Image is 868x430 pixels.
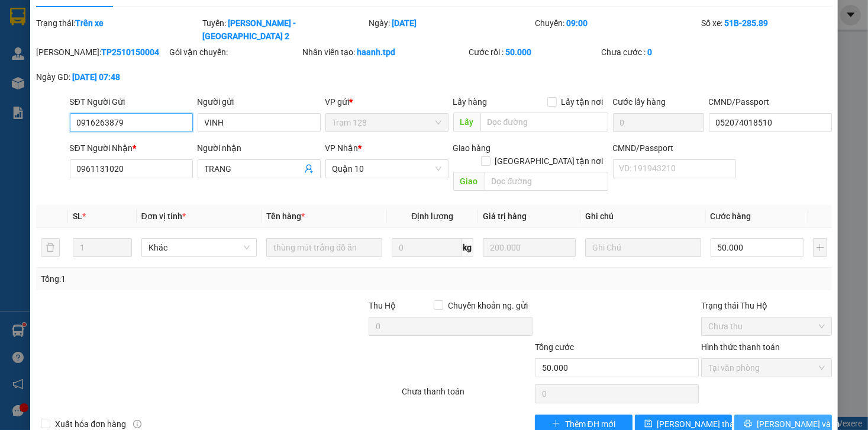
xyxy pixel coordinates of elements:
[51,15,127,28] strong: CTY XE KHÁCH
[700,17,833,43] div: Số xe:
[453,113,480,131] span: Lấy
[647,47,652,57] b: 0
[534,17,700,43] div: Chuyến:
[367,17,534,43] div: Ngày:
[453,172,485,191] span: Giao
[107,5,128,15] span: 11:57
[708,317,825,335] span: Chưa thu
[709,95,832,108] div: CMND/Passport
[411,211,453,221] span: Định lượng
[462,238,473,257] span: kg
[552,419,560,429] span: plus
[202,18,296,41] b: [PERSON_NAME] - [GEOGRAPHIC_DATA] 2
[724,18,768,28] b: 51B-285.89
[198,142,321,155] div: Người nhận
[333,160,441,178] span: Quận 10
[71,43,123,52] span: 02513607707
[325,95,448,108] div: VP gửi
[711,211,751,221] span: Cước hàng
[483,238,576,257] input: 0
[469,46,599,59] div: Cước rồi :
[613,142,736,155] div: CMND/Passport
[505,47,531,57] b: 50.000
[485,172,608,191] input: Dọc đường
[101,47,159,57] b: TP2510150004
[75,18,104,28] b: Trên xe
[72,72,120,82] b: [DATE] 07:48
[585,238,701,257] input: Ghi Chú
[4,76,73,86] strong: N.gửi:
[149,239,250,256] span: Khác
[453,97,488,107] span: Lấy hàng
[480,113,608,131] input: Dọc đường
[613,97,666,107] label: Cước lấy hàng
[708,359,825,377] span: Tại văn phòng
[701,342,780,352] label: Hình thức thanh toán
[491,155,608,168] span: [GEOGRAPHIC_DATA] tận nơi
[483,211,527,221] span: Giá trị hàng
[36,46,167,59] div: [PERSON_NAME]:
[304,164,314,174] span: user-add
[401,385,534,406] div: Chưa thanh toán
[198,95,321,108] div: Người gửi
[133,420,141,428] span: info-circle
[201,17,367,43] div: Tuyến:
[580,205,706,228] th: Ghi chú
[4,86,77,95] strong: N.nhận:
[34,86,77,95] span: lợi CMND:
[813,238,827,257] button: plus
[70,95,193,108] div: SĐT Người Gửi
[4,43,123,52] strong: VP: SĐT:
[443,299,533,312] span: Chuyển khoản ng. gửi
[369,301,396,310] span: Thu Hộ
[169,46,300,59] div: Gói vận chuyển:
[744,419,752,429] span: printer
[535,342,574,352] span: Tổng cước
[41,272,335,285] div: Tổng: 1
[34,52,127,65] span: PHIẾU GIAO HÀNG
[17,43,53,52] span: Trạm 114
[266,211,305,221] span: Tên hàng
[701,299,832,312] div: Trạng thái Thu Hộ
[644,419,653,429] span: save
[141,211,186,221] span: Đơn vị tính
[333,114,441,131] span: Trạm 128
[266,238,382,257] input: VD: Bàn, Ghế
[27,76,73,86] span: thảo CMND:
[557,95,608,108] span: Lấy tận nơi
[4,30,89,43] strong: THIÊN PHÁT ĐẠT
[392,18,417,28] b: [DATE]
[70,142,193,155] div: SĐT Người Nhận
[302,46,466,59] div: Nhân viên tạo:
[41,238,60,257] button: delete
[73,211,82,221] span: SL
[613,113,704,132] input: Cước lấy hàng
[357,47,395,57] b: haanh.tpd
[601,46,732,59] div: Chưa cước :
[130,5,155,15] span: [DATE]
[325,143,359,153] span: VP Nhận
[22,5,82,15] span: ĐQ2510150003
[36,70,167,84] div: Ngày GD:
[566,18,588,28] b: 09:00
[453,143,491,153] span: Giao hàng
[35,17,201,43] div: Trạng thái:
